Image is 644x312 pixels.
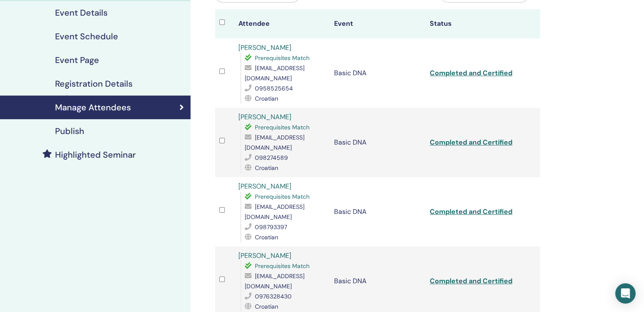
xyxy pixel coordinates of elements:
a: Completed and Certified [430,68,512,77]
span: Croatian [255,303,278,310]
span: [EMAIL_ADDRESS][DOMAIN_NAME] [245,134,304,151]
span: [EMAIL_ADDRESS][DOMAIN_NAME] [245,64,304,82]
th: Event [330,9,426,38]
h4: Event Page [55,55,99,65]
a: Completed and Certified [430,138,512,147]
h4: Manage Attendees [55,102,131,112]
h4: Event Schedule [55,31,118,41]
span: 0976328430 [255,293,292,300]
td: Basic DNA [330,177,426,246]
span: Croatian [255,164,278,172]
h4: Publish [55,126,84,136]
span: [EMAIL_ADDRESS][DOMAIN_NAME] [245,203,304,221]
h4: Event Details [55,8,108,18]
a: [PERSON_NAME] [238,112,291,121]
span: 098274589 [255,154,288,161]
a: [PERSON_NAME] [238,182,291,191]
th: Attendee [234,9,330,38]
h4: Highlighted Seminar [55,150,136,160]
span: Prerequisites Match [255,262,310,270]
span: [EMAIL_ADDRESS][DOMAIN_NAME] [245,272,304,290]
th: Status [426,9,521,38]
span: Prerequisites Match [255,54,310,62]
span: Croatian [255,95,278,102]
div: Open Intercom Messenger [615,283,636,304]
a: [PERSON_NAME] [238,43,291,52]
a: [PERSON_NAME] [238,251,291,260]
a: Completed and Certified [430,276,512,285]
span: Prerequisites Match [255,123,310,131]
span: Prerequisites Match [255,193,310,200]
span: 0958525654 [255,85,293,92]
td: Basic DNA [330,38,426,108]
td: Basic DNA [330,108,426,177]
span: 098793397 [255,223,287,231]
a: Completed and Certified [430,207,512,216]
span: Croatian [255,233,278,241]
h4: Registration Details [55,79,133,89]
